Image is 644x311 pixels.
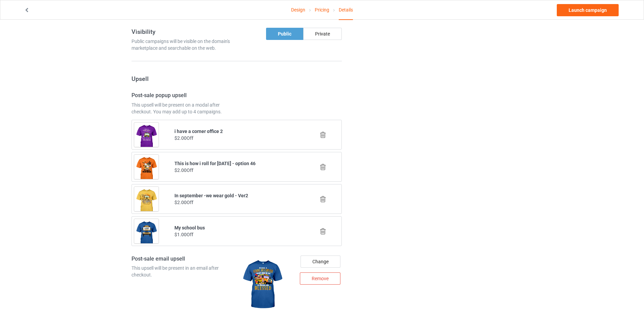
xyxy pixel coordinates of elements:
[174,199,299,206] div: $2.00 Off
[132,28,234,36] h3: Visibility
[300,272,340,285] div: Remove
[132,38,234,51] div: Public campaigns will be visible on the domain's marketplace and searchable on the web.
[174,167,299,174] div: $2.00 Off
[132,75,342,83] h3: Upsell
[174,161,256,166] b: This is how i roll for [DATE] - option 46
[301,256,340,268] div: Change
[557,4,619,16] a: Launch campaign
[132,265,234,278] div: This upsell will be present in an email after checkout.
[174,193,248,198] b: In september -we wear gold - Ver2
[174,231,299,238] div: $1.00 Off
[339,0,353,20] div: Details
[174,135,299,141] div: $2.00 Off
[132,256,234,263] h4: Post-sale email upsell
[132,92,234,99] h4: Post-sale popup upsell
[315,0,329,19] a: Pricing
[266,28,303,40] div: Public
[174,225,205,230] b: My school bus
[291,0,305,19] a: Design
[132,102,234,115] div: This upsell will be present on a modal after checkout. You may add up to 4 campaigns.
[303,28,342,40] div: Private
[174,129,223,134] b: i have a corner office 2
